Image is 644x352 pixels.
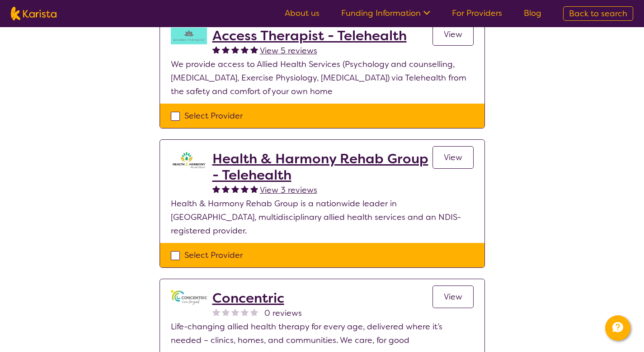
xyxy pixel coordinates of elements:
[241,46,249,53] img: fullstar
[444,29,462,40] span: View
[432,23,474,46] a: View
[264,306,302,320] span: 0 reviews
[212,290,302,306] a: Concentric
[444,152,462,163] span: View
[260,185,317,195] span: View 3 reviews
[171,151,207,169] img: ztak9tblhgtrn1fit8ap.png
[11,7,56,20] img: Karista logo
[212,28,407,44] a: Access Therapist - Telehealth
[432,285,474,308] a: View
[231,46,239,53] img: fullstar
[171,197,474,238] p: Health & Harmony Rehab Group is a nationwide leader in [GEOGRAPHIC_DATA], multidisciplinary allie...
[605,315,630,341] button: Channel Menu
[222,308,230,316] img: nonereviewstar
[260,44,317,57] a: View 5 reviews
[452,8,502,19] a: For Providers
[171,290,207,305] img: gbybpnyn6u9ix5kguem6.png
[250,308,258,316] img: nonereviewstar
[212,151,432,183] a: Health & Harmony Rehab Group - Telehealth
[241,185,249,193] img: fullstar
[231,185,239,193] img: fullstar
[171,28,207,44] img: hzy3j6chfzohyvwdpojv.png
[444,291,462,302] span: View
[285,8,320,19] a: About us
[222,46,230,53] img: fullstar
[171,57,474,98] p: We provide access to Allied Health Services (Psychology and counselling, [MEDICAL_DATA], Exercise...
[569,8,627,19] span: Back to search
[341,8,430,19] a: Funding Information
[212,46,220,53] img: fullstar
[250,185,258,193] img: fullstar
[563,6,633,21] a: Back to search
[212,185,220,193] img: fullstar
[524,8,541,19] a: Blog
[171,320,474,347] p: Life-changing allied health therapy for every age, delivered where it’s needed – clinics, homes, ...
[260,45,317,56] span: View 5 reviews
[260,183,317,197] a: View 3 reviews
[231,308,239,316] img: nonereviewstar
[222,185,230,193] img: fullstar
[241,308,249,316] img: nonereviewstar
[432,146,474,169] a: View
[212,308,220,316] img: nonereviewstar
[250,46,258,53] img: fullstar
